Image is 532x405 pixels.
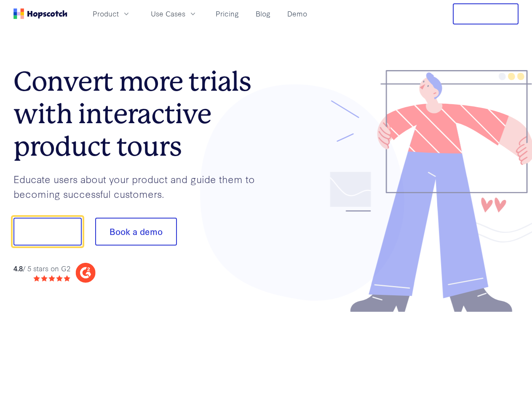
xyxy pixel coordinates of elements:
[13,8,67,19] a: Home
[284,7,310,21] a: Demo
[146,7,202,21] button: Use Cases
[88,7,136,21] button: Product
[212,7,242,21] a: Pricing
[453,3,519,24] button: Free Trial
[252,7,274,21] a: Blog
[95,218,177,246] button: Book a demo
[13,263,70,274] div: / 5 stars on G2
[151,8,185,19] span: Use Cases
[13,65,266,162] h1: Convert more trials with interactive product tours
[13,172,266,201] p: Educate users about your product and guide them to becoming successful customers.
[93,8,119,19] span: Product
[13,263,23,273] strong: 4.8
[13,218,82,246] button: Show me!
